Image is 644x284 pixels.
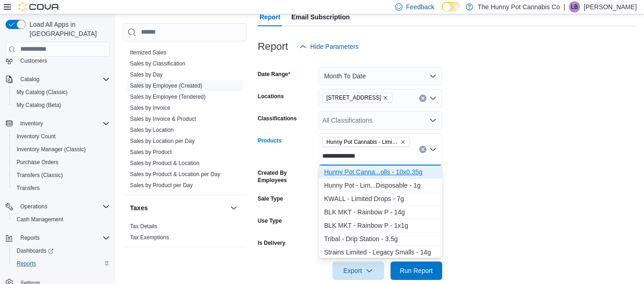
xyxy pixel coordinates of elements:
span: Transfers (Classic) [17,172,63,179]
a: Cash Management [13,214,67,225]
span: Inventory Manager (Classic) [13,144,110,155]
div: Tribal - Drip Station - 3.5g [324,234,437,243]
span: Sales by Day [130,71,163,78]
div: Sales [123,47,247,195]
span: Inventory Count [17,133,56,140]
label: Sale Type [258,195,283,202]
a: Sales by Invoice [130,105,170,111]
a: Sales by Location per Day [130,138,195,144]
span: Sales by Product & Location [130,160,200,167]
button: Remove 198 Queen St from selection in this group [383,95,388,101]
button: Hunny Pot - Limited Drip Liquid Diamonds AIO Disposable - 1g [319,179,442,192]
a: Tax Exemptions [130,234,169,241]
a: Sales by Day [130,71,163,78]
a: Sales by Classification [130,60,185,67]
input: Dark Mode [442,2,461,12]
span: My Catalog (Beta) [13,100,110,111]
button: Month To Date [319,67,442,85]
span: Catalog [20,76,39,83]
span: Sales by Product [130,148,172,156]
span: Tax Details [130,223,157,230]
a: Sales by Employee (Tendered) [130,94,206,100]
span: Transfers [17,184,40,192]
span: Inventory Count [13,131,110,142]
span: Transfers (Classic) [13,170,110,181]
a: Sales by Invoice & Product [130,116,196,122]
button: Clear input [419,146,426,153]
span: Operations [17,201,110,212]
span: Purchase Orders [17,159,59,166]
label: Is Delivery [258,239,285,247]
div: BLK MKT - Rainbow P - 1x1g [324,221,437,230]
span: Cash Management [17,216,63,223]
span: Cash Management [13,214,110,225]
button: Taxes [228,202,239,213]
button: Catalog [2,73,113,86]
label: Products [258,137,282,144]
p: | [563,1,565,12]
button: Open list of options [429,95,437,102]
span: Email Subscription [291,8,350,26]
button: Remove Hunny Pot Cannabis - Limited Drip - 3.5g from selection in this group [400,139,406,145]
button: Operations [17,201,51,212]
span: Hide Parameters [310,42,359,51]
button: Tribal - Drip Station - 3.5g [319,232,442,246]
button: BLK MKT - Rainbow P - 14g [319,206,442,219]
button: Inventory [17,118,47,129]
a: Sales by Product per Day [130,182,193,189]
button: Inventory Manager (Classic) [9,143,113,156]
button: Inventory Count [9,130,113,143]
div: Hunny Pot - Lim...Disposable - 1g [324,181,437,190]
span: Dashboards [13,245,110,256]
a: Itemized Sales [130,49,166,56]
span: Reports [17,232,110,243]
span: Reports [20,234,40,242]
button: Operations [2,200,113,213]
p: The Hunny Pot Cannabis Co [478,1,560,12]
button: Customers [2,54,113,67]
button: Purchase Orders [9,156,113,169]
a: Inventory Manager (Classic) [13,144,89,155]
button: Export [332,261,384,280]
span: Customers [20,57,47,65]
label: Date Range [258,71,290,78]
button: Hide Parameters [295,37,362,56]
span: Operations [20,203,47,210]
span: Export [338,261,378,280]
button: Taxes [130,203,226,213]
button: Hunny Pot Cannabis - Limited Drip Pre-Rolls - 10x0.35g [319,166,442,179]
img: Cova [18,2,60,12]
a: Dashboards [13,245,57,256]
button: Clear input [419,95,426,102]
span: Sales by Location per Day [130,137,195,145]
button: Close list of options [429,146,437,153]
button: Strains Limited - Legacy Smalls - 14g [319,246,442,259]
div: Strains Limited - Legacy Smalls - 14g [324,248,437,257]
button: Inventory [2,117,113,130]
span: Load All Apps in [GEOGRAPHIC_DATA] [26,20,110,38]
button: Reports [17,232,43,243]
span: Inventory [20,120,43,127]
a: Reports [13,258,40,269]
button: Cash Management [9,213,113,226]
h3: Taxes [130,203,148,213]
a: My Catalog (Beta) [13,100,65,111]
span: Reports [17,260,36,267]
span: Sales by Invoice [130,104,170,112]
span: 198 Queen St [322,93,393,103]
span: LB [571,1,578,12]
a: Sales by Product & Location per Day [130,171,220,177]
a: Inventory Count [13,131,59,142]
a: Sales by Employee (Created) [130,83,202,89]
a: Purchase Orders [13,157,62,168]
a: Transfers (Classic) [13,170,66,181]
button: Transfers (Classic) [9,169,113,182]
a: My Catalog (Classic) [13,87,71,98]
span: Catalog [17,74,110,85]
button: Catalog [17,74,43,85]
div: Taxes [123,221,247,247]
span: My Catalog (Classic) [13,87,110,98]
span: Customers [17,55,110,66]
button: KWALL - Limited Drops - 7g [319,192,442,206]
